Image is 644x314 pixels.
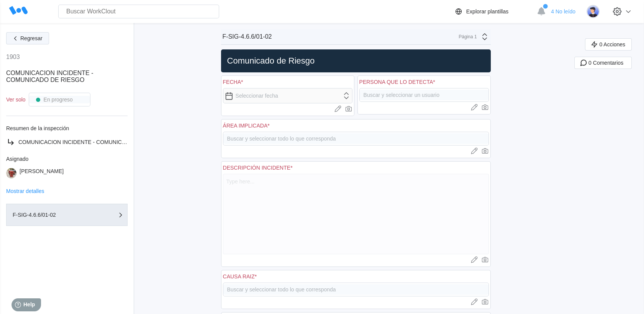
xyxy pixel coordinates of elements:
[20,36,43,41] span: Regresar
[6,32,49,44] button: Regresar
[223,33,272,40] div: F-SIG-4.6.6/01-02
[466,8,509,15] div: Explorar plantillas
[58,5,219,18] input: Buscar WorkClout
[6,96,26,103] div: Ver solo
[574,57,632,69] button: 0 Comentarios
[454,7,533,16] a: Explorar plantillas
[223,273,257,280] div: CAUSA RAIZ
[458,34,477,39] div: Página 1
[588,60,623,65] span: 0 Comentarios
[6,168,16,178] img: 1649784479546.jpg
[223,165,293,171] div: DESCRIPCIÓN INCIDENTE
[6,125,128,131] div: Resumen de la inspección
[585,38,632,51] button: 0 Acciones
[224,56,488,66] h2: Comunicado de Riesgo
[223,123,270,129] div: ÁREA IMPLICADA
[13,212,89,218] div: F-SIG-4.6.6/01-02
[6,70,93,83] span: COMUNICACION INCIDENTE - COMUNICADO DE RIESGO
[6,54,20,61] div: 1903
[6,156,128,162] div: Asignado
[551,8,575,15] span: 4 No leído
[587,5,600,18] img: user-5.png
[18,139,165,145] span: COMUNICACION INCIDENTE - COMUNICADO DE RIESGO
[223,79,243,85] div: FECHA
[599,42,625,47] span: 0 Acciones
[20,168,64,178] div: [PERSON_NAME]
[223,88,352,103] input: Seleccionar fecha
[6,188,44,194] button: Mostrar detalles
[6,137,128,147] a: COMUNICACION INCIDENTE - COMUNICADO DE RIESGO
[6,204,128,226] button: F-SIG-4.6.6/01-02
[359,79,435,85] div: PERSONA QUE LO DETECTA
